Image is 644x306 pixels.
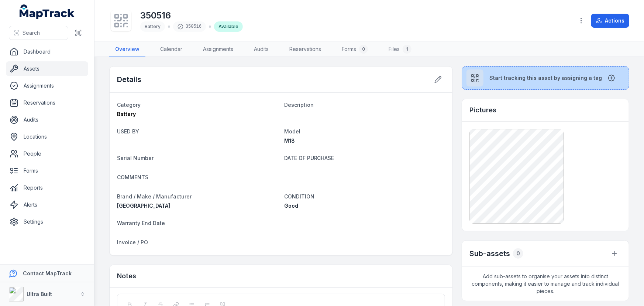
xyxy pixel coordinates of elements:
button: Start tracking this asset by assigning a tag [462,66,629,90]
a: Reports [6,180,88,195]
span: Description [284,102,314,108]
div: 1 [403,45,411,54]
strong: Contact MapTrack [23,270,72,276]
div: 0 [359,45,368,54]
button: Search [9,26,68,40]
h1: 350516 [140,10,243,21]
span: Start tracking this asset by assigning a tag [489,74,602,82]
a: Audits [6,112,88,127]
span: Add sub-assets to organise your assets into distinct components, making it easier to manage and t... [462,267,629,301]
span: Battery [117,111,136,117]
span: Serial Number [117,155,154,161]
h2: Details [117,74,141,85]
a: Reservations [6,95,88,110]
a: Locations [6,129,88,144]
a: Reservations [283,42,327,57]
span: M18 [284,137,295,144]
span: [GEOGRAPHIC_DATA] [117,203,170,209]
h3: Notes [117,271,136,281]
a: Settings [6,214,88,229]
a: Assignments [6,78,88,93]
button: Actions [591,14,629,28]
span: Good [284,203,298,209]
a: Calendar [154,42,188,57]
strong: Ultra Built [27,291,52,297]
a: Files1 [383,42,417,57]
a: Assets [6,61,88,76]
div: Available [214,21,243,32]
span: USED BY [117,128,139,135]
span: Model [284,128,300,135]
a: Audits [248,42,275,57]
div: 350516 [173,21,206,32]
span: Warranty End Date [117,220,165,226]
span: Battery [145,24,161,29]
span: CONDITION [284,193,314,200]
a: Forms [6,163,88,178]
span: Brand / Make / Manufacturer [117,193,192,200]
h3: Pictures [469,105,496,115]
div: 0 [513,248,523,259]
span: Category [117,102,141,108]
a: Assignments [197,42,239,57]
span: COMMENTS [117,174,148,180]
a: Dashboard [6,44,88,59]
a: Alerts [6,197,88,212]
span: Search [23,29,40,37]
a: MapTrack [20,4,75,19]
a: Overview [109,42,145,57]
h2: Sub-assets [469,248,510,259]
span: Invoice / PO [117,239,148,245]
span: DATE OF PURCHASE [284,155,334,161]
a: People [6,146,88,161]
a: Forms0 [336,42,374,57]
